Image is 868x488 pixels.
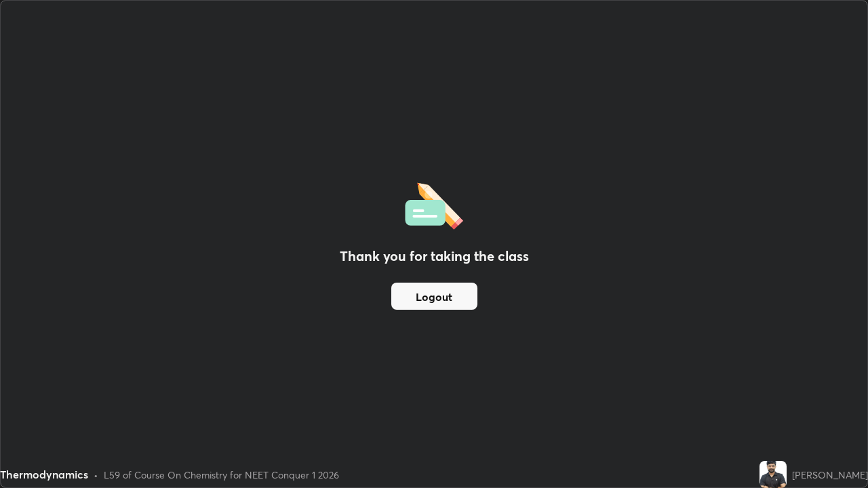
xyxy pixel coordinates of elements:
img: offlineFeedback.1438e8b3.svg [405,178,463,230]
div: • [94,468,98,482]
button: Logout [391,283,477,310]
div: [PERSON_NAME] [792,468,868,482]
h2: Thank you for taking the class [340,246,529,266]
div: L59 of Course On Chemistry for NEET Conquer 1 2026 [104,468,339,482]
img: cf491ae460674f9490001725c6d479a7.jpg [759,461,787,488]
